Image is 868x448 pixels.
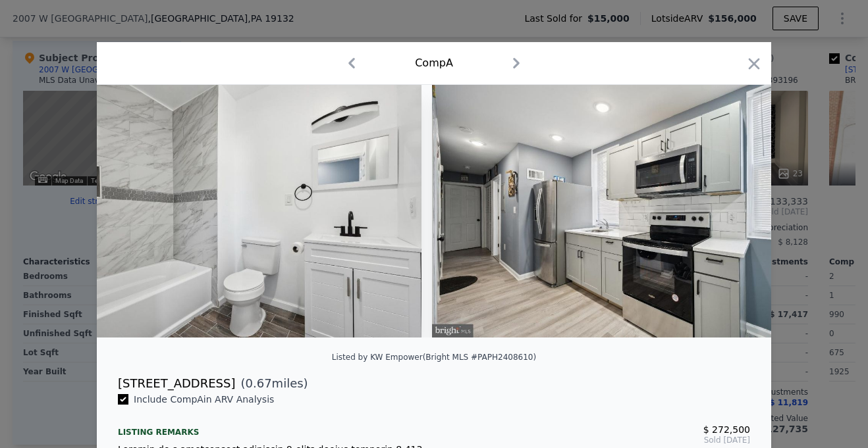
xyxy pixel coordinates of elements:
span: Sold [DATE] [445,435,750,445]
span: Include Comp A in ARV Analysis [128,394,279,405]
div: Listed by KW Empower (Bright MLS #PAPH2408610) [332,353,536,362]
span: 0.67 [246,376,272,390]
img: Property Img [34,85,422,337]
span: ( miles) [235,374,308,393]
div: [STREET_ADDRESS] [118,374,235,393]
span: $ 272,500 [703,424,750,435]
div: Listing remarks [118,416,423,437]
img: Property Img [432,85,823,337]
div: Comp A [415,55,453,71]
